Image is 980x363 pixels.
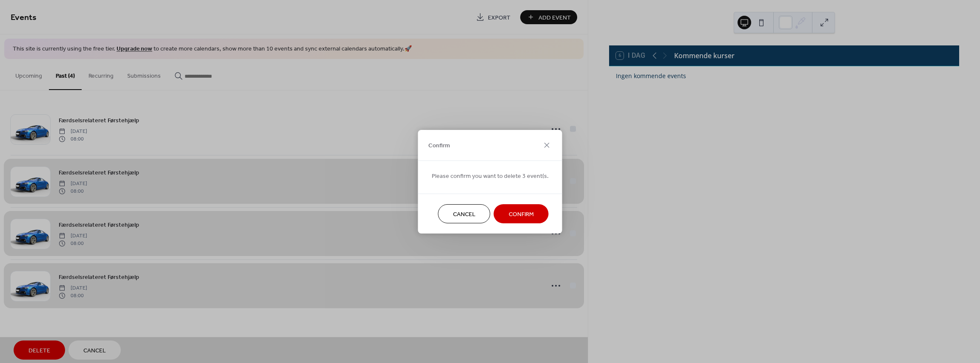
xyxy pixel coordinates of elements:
[428,141,450,150] span: Confirm
[494,204,549,223] button: Confirm
[509,210,534,219] span: Confirm
[453,210,476,219] span: Cancel
[438,204,490,223] button: Cancel
[432,172,549,180] span: Please confirm you want to delete 3 event(s.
